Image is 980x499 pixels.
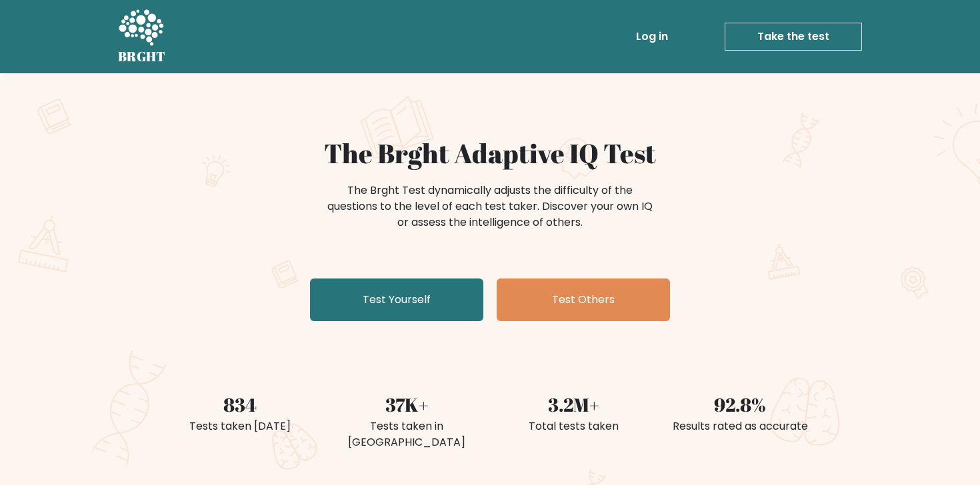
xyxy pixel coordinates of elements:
[665,390,815,418] div: 92.8%
[498,390,649,418] div: 3.2M+
[165,137,815,169] h1: The Brght Adaptive IQ Test
[165,418,315,434] div: Tests taken [DATE]
[323,183,657,231] div: The Brght Test dynamically adjusts the difficulty of the questions to the level of each test take...
[631,23,673,50] a: Log in
[165,390,315,418] div: 834
[497,278,670,321] a: Test Others
[118,5,166,68] a: BRGHT
[725,23,862,51] a: Take the test
[665,418,815,434] div: Results rated as accurate
[498,418,649,434] div: Total tests taken
[331,418,482,450] div: Tests taken in [GEOGRAPHIC_DATA]
[118,49,166,65] h5: BRGHT
[331,390,482,418] div: 37K+
[310,278,483,321] a: Test Yourself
